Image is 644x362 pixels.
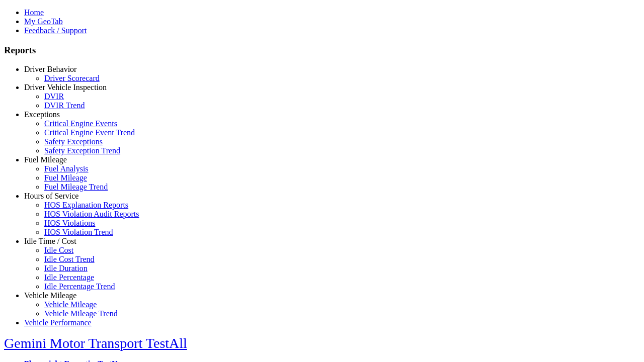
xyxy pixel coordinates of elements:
[44,264,88,273] a: Idle Duration
[24,65,76,73] a: Driver Behavior
[44,300,97,309] a: Vehicle Mileage
[24,237,76,245] a: Idle Time / Cost
[24,318,92,327] a: Vehicle Performance
[24,8,44,17] a: Home
[44,173,87,182] a: Fuel Mileage
[24,83,107,92] a: Driver Vehicle Inspection
[44,210,139,218] a: HOS Violation Audit Reports
[24,155,67,164] a: Fuel Mileage
[44,137,103,146] a: Safety Exceptions
[44,246,73,254] a: Idle Cost
[4,45,640,56] h3: Reports
[44,255,95,263] a: Idle Cost Trend
[44,74,100,82] a: Driver Scorecard
[24,26,87,35] a: Feedback / Support
[44,92,64,101] a: DVIR
[24,17,63,26] a: My GeoTab
[44,164,89,173] a: Fuel Analysis
[24,110,60,119] a: Exceptions
[44,201,128,209] a: HOS Explanation Reports
[44,101,85,110] a: DVIR Trend
[44,219,95,227] a: HOS Violations
[24,192,78,200] a: Hours of Service
[44,273,94,282] a: Idle Percentage
[44,128,135,137] a: Critical Engine Event Trend
[24,291,76,300] a: Vehicle Mileage
[44,228,113,236] a: HOS Violation Trend
[44,282,115,291] a: Idle Percentage Trend
[4,335,187,351] a: Gemini Motor Transport TestAll
[44,146,120,155] a: Safety Exception Trend
[44,183,108,191] a: Fuel Mileage Trend
[44,119,117,128] a: Critical Engine Events
[44,309,118,318] a: Vehicle Mileage Trend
